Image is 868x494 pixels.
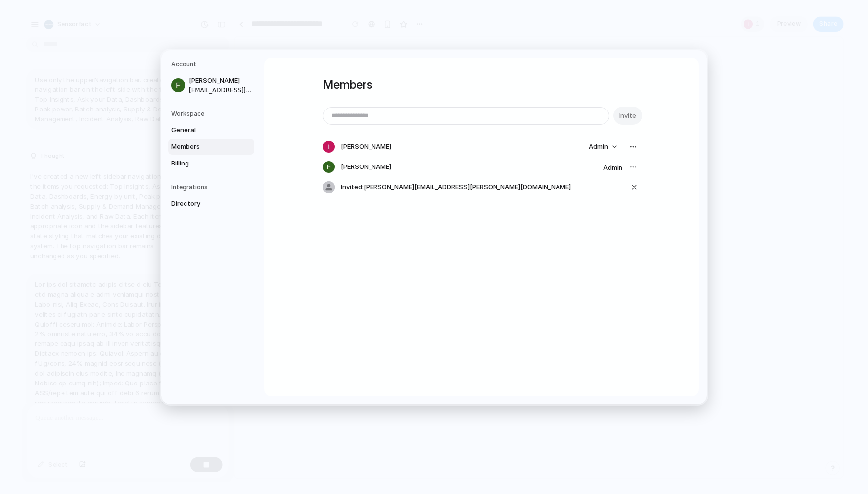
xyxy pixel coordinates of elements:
span: Billing [171,159,235,168]
a: [PERSON_NAME][EMAIL_ADDRESS][DOMAIN_NAME] [168,73,254,98]
span: [PERSON_NAME] [341,142,391,152]
span: [PERSON_NAME] [341,162,391,172]
span: Directory [171,199,235,209]
span: [PERSON_NAME] [189,76,252,86]
h5: Workspace [171,110,254,118]
h5: Account [171,60,254,69]
span: Admin [603,164,622,171]
span: Members [171,142,235,152]
a: Members [168,139,254,155]
span: Admin [589,142,608,152]
h1: Members [323,76,640,94]
span: Invited: [PERSON_NAME][EMAIL_ADDRESS][PERSON_NAME][DOMAIN_NAME] [341,182,571,192]
span: [EMAIL_ADDRESS][DOMAIN_NAME] [189,86,252,95]
a: Directory [168,196,254,212]
a: General [168,122,254,138]
button: Admin [583,140,622,154]
a: Billing [168,156,254,171]
h5: Integrations [171,183,254,192]
span: General [171,125,235,135]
